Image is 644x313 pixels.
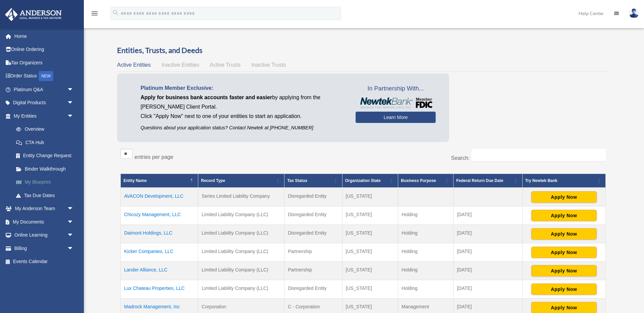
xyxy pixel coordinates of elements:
p: Platinum Member Exclusive: [141,83,345,93]
span: Entity Name [123,178,147,183]
td: [US_STATE] [342,261,398,280]
td: Limited Liability Company (LLC) [198,261,284,280]
span: Record Type [201,178,225,183]
p: by applying from the [PERSON_NAME] Client Portal. [141,93,345,112]
i: search [112,9,119,16]
td: [DATE] [453,261,522,280]
a: CTA Hub [9,136,84,149]
a: Learn More [356,112,436,123]
div: Try Newtek Bank [525,177,595,185]
th: Organization State: Activate to sort [342,174,398,188]
a: Events Calendar [5,255,84,268]
td: [US_STATE] [342,188,398,206]
span: arrow_drop_down [67,83,80,97]
td: Holding [398,243,453,261]
td: Limited Liability Company (LLC) [198,206,284,225]
th: Federal Return Due Date: Activate to sort [453,174,522,188]
td: Limited Liability Company (LLC) [198,280,284,298]
a: My Blueprint [9,176,84,189]
span: Active Trusts [210,62,241,68]
a: Billingarrow_drop_down [5,242,84,255]
span: arrow_drop_down [67,96,80,110]
span: Federal Return Due Date [456,178,503,183]
td: Limited Liability Company (LLC) [198,225,284,243]
h3: Entities, Trusts, and Deeds [117,45,609,56]
i: menu [91,9,99,17]
span: Organization State [345,178,381,183]
a: Tax Organizers [5,56,84,69]
label: entries per page [135,154,173,160]
a: Platinum Q&Aarrow_drop_down [5,83,84,96]
td: [DATE] [453,206,522,225]
td: Lux Chateau Properties, LLC [121,280,198,298]
a: My Entitiesarrow_drop_down [5,109,84,123]
td: [DATE] [453,243,522,261]
td: Disregarded Entity [284,280,342,298]
img: Anderson Advisors Platinum Portal [3,8,64,21]
td: Holding [398,280,453,298]
td: Disregarded Entity [284,206,342,225]
span: arrow_drop_down [67,229,80,242]
a: My Documentsarrow_drop_down [5,215,84,229]
td: [US_STATE] [342,280,398,298]
th: Tax Status: Activate to sort [284,174,342,188]
td: Disregarded Entity [284,188,342,206]
td: Daimont Holdings, LLC [121,225,198,243]
td: Partnership [284,261,342,280]
td: Chicozy Management, LLC [121,206,198,225]
th: Try Newtek Bank : Activate to sort [522,174,605,188]
td: [DATE] [453,280,522,298]
span: arrow_drop_down [67,109,80,123]
th: Record Type: Activate to sort [198,174,284,188]
td: [US_STATE] [342,225,398,243]
a: Binder Walkthrough [9,162,84,176]
a: My Anderson Teamarrow_drop_down [5,202,84,215]
a: Tax Due Dates [9,189,84,202]
label: Search: [451,155,470,161]
td: Lander Alliance, LLC [121,261,198,280]
span: arrow_drop_down [67,202,80,216]
img: User Pic [629,8,639,18]
a: Online Learningarrow_drop_down [5,229,84,242]
th: Business Purpose: Activate to sort [398,174,453,188]
a: Order StatusNEW [5,69,84,83]
p: Questions about your application status? Contact Newtek at [PHONE_NUMBER] [141,124,345,132]
div: NEW [39,71,53,81]
td: Partnership [284,243,342,261]
a: Digital Productsarrow_drop_down [5,96,84,110]
span: Inactive Trusts [252,62,286,68]
span: Inactive Entities [162,62,199,68]
span: arrow_drop_down [67,215,80,229]
button: Apply Now [531,284,597,295]
span: In Partnership With... [356,83,436,94]
a: menu [91,12,99,17]
span: arrow_drop_down [67,242,80,255]
p: Click "Apply Now" next to one of your entities to start an application. [141,112,345,121]
td: Holding [398,206,453,225]
button: Apply Now [531,210,597,221]
td: Kicker Companies, LLC [121,243,198,261]
a: Entity Change Request [9,149,84,163]
td: [US_STATE] [342,206,398,225]
span: Apply for business bank accounts faster and easier [141,95,272,100]
td: [US_STATE] [342,243,398,261]
span: Business Purpose [401,178,436,183]
span: Active Entities [117,62,151,68]
td: [DATE] [453,225,522,243]
button: Apply Now [531,228,597,240]
th: Entity Name: Activate to invert sorting [121,174,198,188]
img: NewtekBankLogoSM.png [359,98,432,108]
button: Apply Now [531,247,597,258]
td: Disregarded Entity [284,225,342,243]
td: Holding [398,261,453,280]
button: Apply Now [531,191,597,203]
a: Online Ordering [5,43,84,56]
td: AVACON Development, LLC [121,188,198,206]
span: Tax Status [287,178,307,183]
td: Series Limited Liability Company [198,188,284,206]
button: Apply Now [531,265,597,276]
a: Home [5,29,84,43]
td: Limited Liability Company (LLC) [198,243,284,261]
a: Overview [9,123,80,136]
td: Holding [398,225,453,243]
